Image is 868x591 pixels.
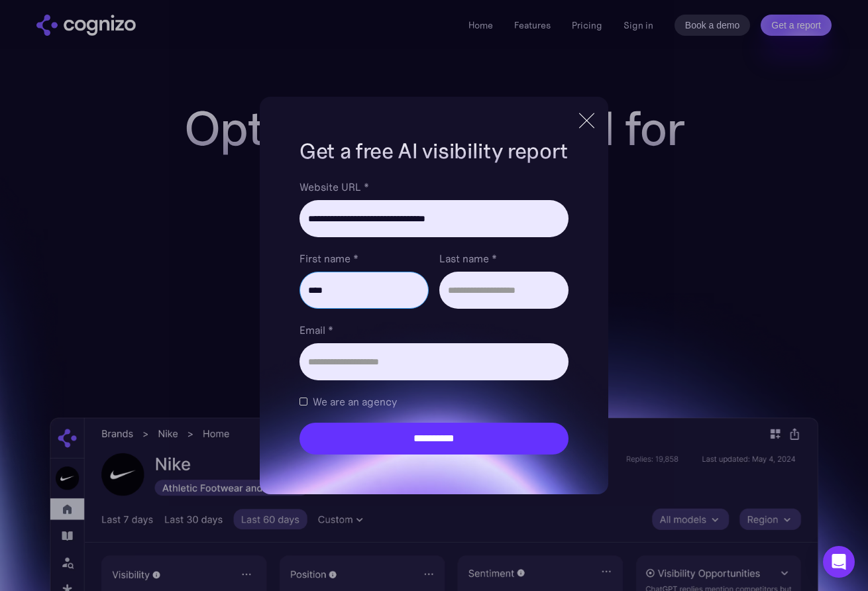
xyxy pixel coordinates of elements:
[299,136,569,166] h1: Get a free AI visibility report
[823,546,855,578] div: Open Intercom Messenger
[299,179,569,455] form: Brand Report Form
[313,394,397,409] span: We are an agency
[299,322,569,338] label: Email *
[299,250,429,266] label: First name *
[299,179,569,195] label: Website URL *
[439,250,569,266] label: Last name *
